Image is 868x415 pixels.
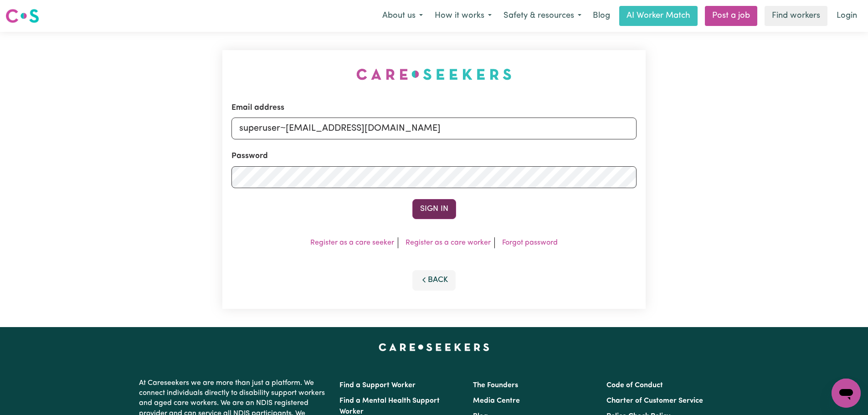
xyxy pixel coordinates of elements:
[831,6,863,26] a: Login
[765,6,827,26] a: Find workers
[502,239,558,246] a: Forgot password
[473,382,518,389] a: The Founders
[406,239,491,246] a: Register as a care worker
[231,150,268,162] label: Password
[231,102,284,114] label: Email address
[498,6,587,26] button: Safety & resources
[832,379,861,408] iframe: Button to launch messaging window
[5,5,39,26] a: Careseekers logo
[606,397,703,405] a: Charter of Customer Service
[606,382,663,389] a: Code of Conduct
[339,382,416,389] a: Find a Support Worker
[412,270,456,290] button: Back
[376,6,429,26] button: About us
[310,239,394,246] a: Register as a care seeker
[429,6,498,26] button: How it works
[587,6,616,26] a: Blog
[705,6,757,26] a: Post a job
[619,6,698,26] a: AI Worker Match
[231,118,637,139] input: Email address
[412,199,456,219] button: Sign In
[379,343,489,351] a: Careseekers home page
[5,8,39,24] img: Careseekers logo
[473,397,520,405] a: Media Centre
